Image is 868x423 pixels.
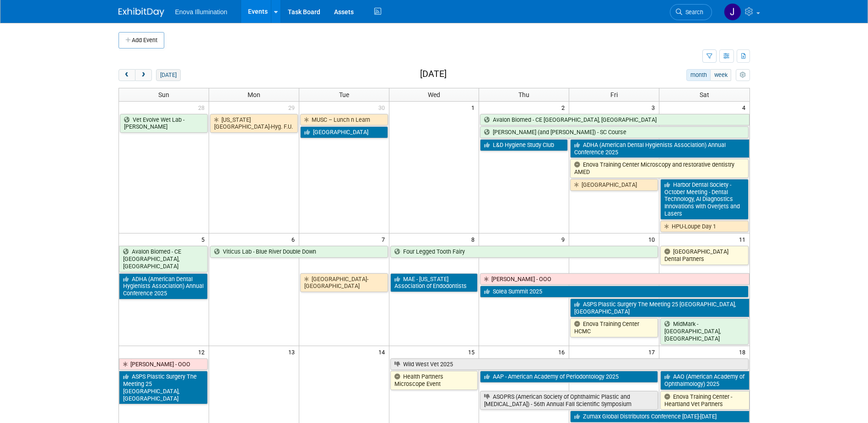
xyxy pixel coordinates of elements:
[119,273,208,299] a: ADHA (American Dental Hygienists Association) Annual Conference 2025
[480,114,749,126] a: Avalon Biomed - CE [GEOGRAPHIC_DATA], [GEOGRAPHIC_DATA]
[700,91,709,98] span: Sat
[610,91,618,98] span: Fri
[200,233,209,245] span: 5
[741,102,749,113] span: 4
[647,346,659,358] span: 17
[175,8,227,16] span: Enova Illumination
[197,346,209,358] span: 12
[710,69,731,81] button: week
[660,318,748,344] a: MidMark - [GEOGRAPHIC_DATA], [GEOGRAPHIC_DATA]
[287,346,299,358] span: 13
[210,114,298,133] a: [US_STATE][GEOGRAPHIC_DATA]-Hyg. F.U.
[158,91,169,98] span: Sun
[377,102,389,113] span: 30
[686,69,711,81] button: month
[210,246,388,258] a: Viticus Lab - Blue River Double Down
[480,273,749,285] a: [PERSON_NAME] - OOO
[377,346,389,358] span: 14
[119,246,208,272] a: Avalon Biomed - CE [GEOGRAPHIC_DATA], [GEOGRAPHIC_DATA]
[119,358,208,370] a: [PERSON_NAME] - OOO
[119,371,208,404] a: ASPS Plastic Surgery The Meeting 25 [GEOGRAPHIC_DATA], [GEOGRAPHIC_DATA]
[428,91,440,98] span: Wed
[570,179,658,191] a: [GEOGRAPHIC_DATA]
[570,159,748,178] a: Enova Training Center Microscopy and restorative dentistry AMED
[156,69,180,81] button: [DATE]
[738,233,749,245] span: 11
[480,391,658,410] a: ASOPRS (American Society of Ophthalmic Plastic and [MEDICAL_DATA]) - 56th Annual Fall Scientific ...
[119,8,164,17] img: ExhibitDay
[647,233,659,245] span: 10
[561,233,569,245] span: 9
[300,126,388,138] a: [GEOGRAPHIC_DATA]
[470,102,479,113] span: 1
[670,4,712,20] a: Search
[480,371,658,383] a: AAP - American Academy of Periodontology 2025
[480,139,568,151] a: L&D Hygiene Study Club
[390,273,478,292] a: MAE - [US_STATE] Association of Endodontists
[381,233,389,245] span: 7
[470,233,479,245] span: 8
[390,246,658,258] a: Four Legged Tooth Fairy
[660,221,748,233] a: HPU-Loupe Day 1
[740,72,746,78] i: Personalize Calendar
[248,91,260,98] span: Mon
[570,139,749,158] a: ADHA (American Dental Hygienists Association) Annual Conference 2025
[736,69,749,81] button: myCustomButton
[135,69,152,81] button: next
[480,126,748,138] a: [PERSON_NAME] (and [PERSON_NAME]) - SC Course
[300,114,388,126] a: MUSC – Lunch n Learn
[291,233,299,245] span: 6
[119,32,164,49] button: Add Event
[738,346,749,358] span: 18
[197,102,209,113] span: 28
[120,114,208,133] a: Vet Evolve Wet Lab - [PERSON_NAME]
[570,411,749,423] a: Zumax Global Distributors Conference [DATE]-[DATE]
[682,9,703,16] span: Search
[467,346,479,358] span: 15
[390,371,478,390] a: Health Partners Microscope Event
[724,3,741,21] img: Janelle Tlusty
[390,358,749,370] a: Wild West Vet 2025
[570,298,749,317] a: ASPS Plastic Surgery The Meeting 25 [GEOGRAPHIC_DATA], [GEOGRAPHIC_DATA]
[518,91,529,98] span: Thu
[287,102,299,113] span: 29
[339,91,349,98] span: Tue
[660,246,748,265] a: [GEOGRAPHIC_DATA] Dental Partners
[480,286,748,298] a: Solea Summit 2025
[420,69,447,79] h2: [DATE]
[119,69,135,81] button: prev
[561,102,569,113] span: 2
[660,179,748,220] a: Harbor Dental Society - October Meeting - Dental Technology, AI Diagnostics Innovations with Over...
[557,346,569,358] span: 16
[660,371,749,390] a: AAO (American Academy of Ophthalmology) 2025
[651,102,659,113] span: 3
[570,318,658,337] a: Enova Training Center HCMC
[300,273,388,292] a: [GEOGRAPHIC_DATA]-[GEOGRAPHIC_DATA]
[660,391,749,410] a: Enova Training Center - Heartland Vet Partners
